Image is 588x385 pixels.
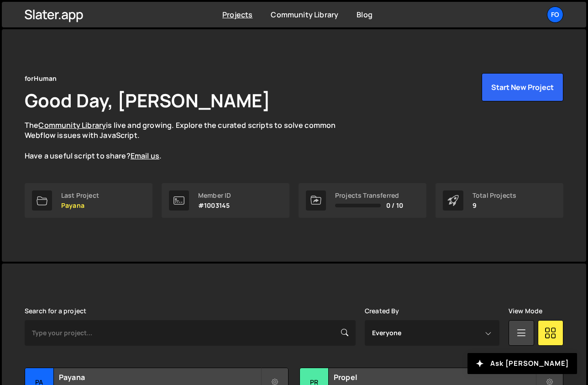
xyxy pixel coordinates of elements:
p: The is live and growing. Explore the curated scripts to solve common Webflow issues with JavaScri... [25,120,353,161]
p: Payana [61,202,99,209]
span: 0 / 10 [386,202,403,209]
button: Start New Project [482,73,563,101]
a: fo [547,6,563,23]
label: Created By [365,307,399,315]
a: Community Library [271,10,338,20]
a: Last Project Payana [25,183,152,218]
input: Type your project... [25,320,356,346]
a: Email us [131,151,159,161]
div: Total Projects [472,192,516,199]
h2: Propel [334,372,535,382]
a: Projects [222,10,252,20]
label: View Mode [509,307,542,315]
div: forHuman [25,73,57,84]
p: 9 [472,202,516,209]
h1: Good Day, [PERSON_NAME] [25,88,270,113]
label: Search for a project [25,307,86,315]
div: Last Project [61,192,99,199]
a: Community Library [38,120,106,130]
div: Projects Transferred [335,192,403,199]
button: Ask [PERSON_NAME] [467,353,577,374]
h2: Payana [59,372,261,382]
a: Blog [357,10,373,20]
p: #1003145 [198,202,231,209]
div: Member ID [198,192,231,199]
